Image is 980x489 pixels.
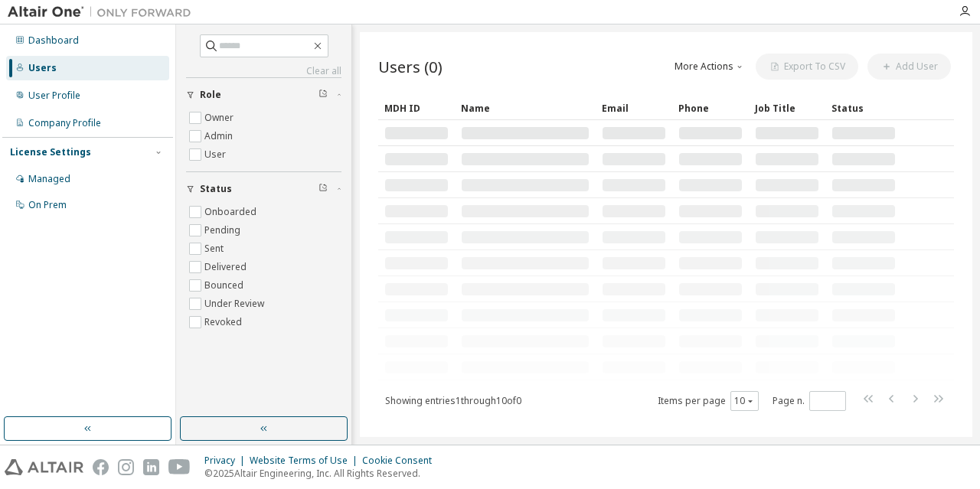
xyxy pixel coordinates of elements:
div: Managed [28,173,70,185]
div: Privacy [204,455,250,467]
button: 10 [734,395,755,407]
div: Dashboard [28,34,79,47]
label: User [204,145,229,164]
img: altair_logo.svg [5,459,83,475]
p: © 2025 Altair Engineering, Inc. All Rights Reserved. [204,467,441,480]
label: Onboarded [204,203,260,221]
div: MDH ID [384,96,449,120]
label: Pending [204,221,243,240]
label: Revoked [204,313,245,331]
label: Bounced [204,276,247,295]
span: Role [200,89,221,101]
span: Clear filter [318,183,328,195]
div: Email [602,96,666,120]
span: Users (0) [378,56,443,77]
span: Items per page [658,391,759,411]
span: Page n. [773,391,846,411]
div: Status [831,96,896,120]
img: instagram.svg [118,459,134,475]
div: User Profile [28,90,80,102]
div: Users [28,62,57,74]
button: Export To CSV [756,54,858,80]
a: Clear all [186,65,341,77]
div: Website Terms of Use [250,455,362,467]
div: Job Title [755,96,819,120]
span: Showing entries 1 through 10 of 0 [385,394,521,407]
span: Clear filter [318,89,328,101]
label: Owner [204,109,237,127]
div: Phone [678,96,743,120]
span: Status [200,183,232,195]
button: Role [186,78,341,112]
button: Add User [867,54,951,80]
div: Name [461,96,590,120]
img: Altair One [8,5,199,20]
img: youtube.svg [168,459,191,475]
button: More Actions [673,54,746,80]
div: Cookie Consent [362,455,441,467]
button: Status [186,172,341,206]
div: License Settings [10,146,91,158]
label: Admin [204,127,236,145]
img: facebook.svg [93,459,109,475]
div: On Prem [28,199,67,211]
label: Under Review [204,295,267,313]
img: linkedin.svg [143,459,159,475]
div: Company Profile [28,117,101,129]
label: Sent [204,240,227,258]
label: Delivered [204,258,250,276]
